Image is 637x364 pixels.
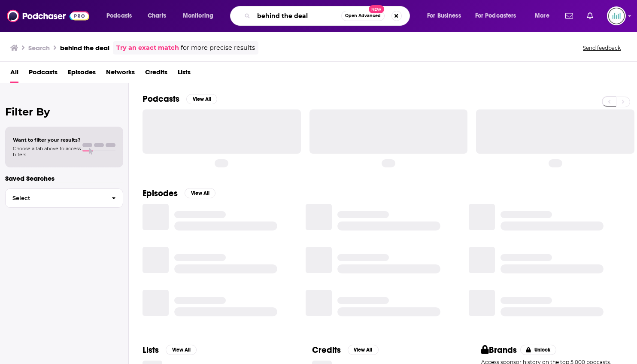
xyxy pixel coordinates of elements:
[143,188,178,199] h2: Episodes
[348,345,379,355] button: View All
[475,10,516,22] span: For Podcasters
[116,43,179,53] a: Try an exact match
[369,5,384,13] span: New
[143,94,217,104] a: PodcastsView All
[186,94,217,104] button: View All
[312,345,379,355] a: CreditsView All
[583,9,597,23] a: Show notifications dropdown
[143,345,159,355] h2: Lists
[181,43,255,53] span: for more precise results
[178,65,191,83] a: Lists
[254,9,341,23] input: Search podcasts, credits, & more...
[10,65,18,83] a: All
[5,174,123,182] p: Saved Searches
[312,345,341,355] h2: Credits
[145,65,167,83] a: Credits
[106,10,132,22] span: Podcasts
[185,188,215,198] button: View All
[183,10,213,22] span: Monitoring
[143,345,197,355] a: ListsView All
[13,146,81,158] span: Choose a tab above to access filters.
[341,11,385,21] button: Open AdvancedNew
[106,65,135,83] a: Networks
[607,6,626,25] img: User Profile
[6,195,105,201] span: Select
[529,9,560,23] button: open menu
[470,9,529,23] button: open menu
[607,6,626,25] button: Show profile menu
[7,8,89,24] img: Podchaser - Follow, Share and Rate Podcasts
[562,9,576,23] a: Show notifications dropdown
[100,9,143,23] button: open menu
[142,9,171,23] a: Charts
[427,10,461,22] span: For Business
[5,106,123,118] h2: Filter By
[580,44,623,52] button: Send feedback
[28,44,50,52] h3: Search
[607,6,626,25] span: Logged in as podglomerate
[68,65,96,83] a: Episodes
[166,345,197,355] button: View All
[143,188,215,199] a: EpisodesView All
[60,44,109,52] h3: behind the deal
[345,14,381,18] span: Open Advanced
[13,137,81,143] span: Want to filter your results?
[148,10,166,22] span: Charts
[421,9,472,23] button: open menu
[535,10,549,22] span: More
[520,345,557,355] button: Unlock
[5,188,123,208] button: Select
[29,65,58,83] a: Podcasts
[177,9,224,23] button: open menu
[143,94,179,104] h2: Podcasts
[481,345,517,355] h2: Brands
[238,6,418,26] div: Search podcasts, credits, & more...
